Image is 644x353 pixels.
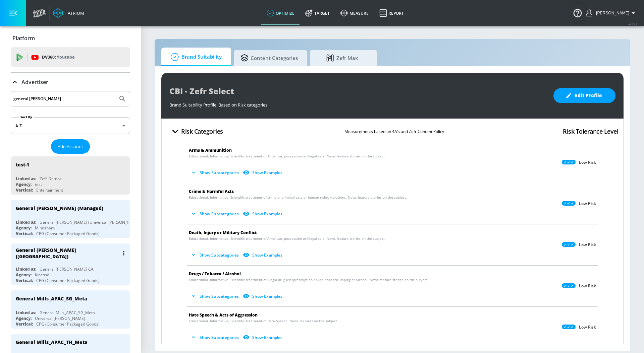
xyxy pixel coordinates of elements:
[553,88,615,103] button: Edit Profile
[16,231,33,236] div: Vertical:
[19,115,34,119] label: Sort By
[374,1,409,25] a: Report
[579,283,596,289] p: Low Risk
[579,160,596,165] p: Low Risk
[11,47,130,67] div: DV360: Youtube
[36,231,100,236] div: CPG (Consumer Packaged Goods)
[58,143,83,150] span: Add Account
[16,247,119,260] div: General [PERSON_NAME] ([GEOGRAPHIC_DATA])
[335,1,374,25] a: measure
[35,272,49,278] div: Kinesso
[241,332,285,343] button: Show Examples
[240,50,298,66] span: Content Categories
[241,208,285,219] button: Show Examples
[181,127,223,136] h4: Risk Categories
[189,312,258,318] span: Hate Speech & Acts of Aggression
[563,127,618,136] h4: Risk Tolerance Level
[189,250,241,261] button: Show Subcategories
[189,332,241,343] button: Show Subcategories
[40,176,62,182] div: Zefr Demos
[317,50,368,66] span: Zefr Max
[586,9,637,17] button: [PERSON_NAME]
[11,156,130,195] div: test-1Linked as:Zefr DemosAgency:testVertical:Entertainment
[628,22,637,26] span: v 4.25.4
[65,10,84,16] div: Atrium
[16,225,32,231] div: Agency:
[16,295,87,302] div: General Mills_APAC_SG_Meta
[189,189,234,194] span: Crime & Harmful Acts
[189,195,407,200] span: Educational, Informative, Scientific treatment of crime or criminal acts or human rights violatio...
[16,219,36,225] div: Linked as:
[11,243,130,285] div: General [PERSON_NAME] ([GEOGRAPHIC_DATA])Linked as:General [PERSON_NAME] CAAgency:KinessoVertical...
[300,1,335,25] a: Target
[16,315,32,321] div: Agency:
[16,278,33,283] div: Vertical:
[241,291,285,302] button: Show Examples
[344,128,444,135] p: Measurements based on 4A’s and Zefr Content Policy
[36,321,100,327] div: CPG (Consumer Packaged Goods)
[567,91,602,100] span: Edit Profile
[189,167,241,178] button: Show Subcategories
[593,11,629,15] span: login as: carolyn.xue@zefr.com
[241,250,285,261] button: Show Examples
[16,321,33,327] div: Vertical:
[35,225,55,231] div: Mindshare
[11,117,130,134] div: A-Z
[167,124,226,139] button: Risk Categories
[11,290,130,329] div: General Mills_APAC_SG_MetaLinked as:General Mills_APAC_SG_MetaAgency:Universal [PERSON_NAME]Verti...
[35,182,42,187] div: test
[42,54,74,61] p: DV360:
[53,8,84,18] a: Atrium
[57,54,74,61] p: Youtube
[189,277,429,282] span: Educational, Informative, Scientific treatment of illegal drug use/prescription abuse, tobacco, v...
[16,310,36,315] div: Linked as:
[261,1,300,25] a: optimize
[189,271,241,277] span: Drugs / Tobacco / Alcohol
[16,182,32,187] div: Agency:
[12,34,35,42] p: Platform
[579,242,596,248] p: Low Risk
[189,291,241,302] button: Show Subcategories
[189,236,386,241] span: Educational, Informative, Scientific treatment of Arms use, possession or illegal sale. News feat...
[168,49,222,65] span: Brand Suitability
[35,315,85,321] div: Universal [PERSON_NAME]
[568,3,587,22] button: Open Resource Center
[16,161,29,168] div: test-1
[189,147,232,153] span: Arms & Ammunition
[16,205,103,211] div: General [PERSON_NAME] (Managed)
[16,266,36,272] div: Linked as:
[16,176,36,182] div: Linked as:
[51,139,90,154] button: Add Account
[11,73,130,91] div: Advertiser
[16,187,33,193] div: Vertical:
[16,272,32,278] div: Agency:
[241,167,285,178] button: Show Examples
[40,266,94,272] div: General [PERSON_NAME] CA
[40,219,141,225] div: General [PERSON_NAME] (Universal [PERSON_NAME])
[579,325,596,330] p: Low Risk
[189,154,386,159] span: Educational, Informative, Scientific treatment of Arms use, possession or illegal sale. News feat...
[36,278,100,283] div: CPG (Consumer Packaged Goods)
[189,208,241,219] button: Show Subcategories
[21,78,48,86] p: Advertiser
[189,319,338,324] span: Educational, Informative, Scientific treatment of Hate Speech. News features on the subject.
[13,94,115,103] input: Search by name
[16,339,88,345] div: General Mills_APAC_TH_Meta
[189,230,257,235] span: Death, Injury or Military Conflict
[11,200,130,238] div: General [PERSON_NAME] (Managed)Linked as:General [PERSON_NAME] (Universal [PERSON_NAME])Agency:Mi...
[115,91,130,106] button: Submit Search
[36,187,63,193] div: Entertainment
[579,201,596,206] p: Low Risk
[40,310,95,315] div: General Mills_APAC_SG_Meta
[11,29,130,48] div: Platform
[169,98,547,108] div: Brand Suitability Profile: Based on Risk categories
